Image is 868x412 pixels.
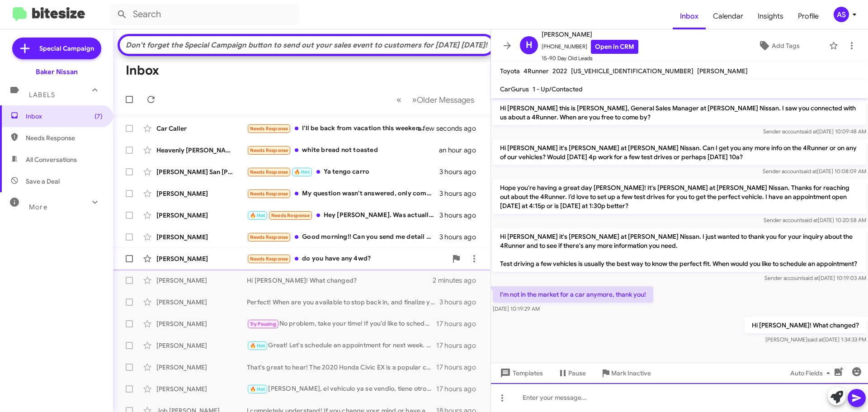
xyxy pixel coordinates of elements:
[156,384,247,393] div: [PERSON_NAME]
[250,343,265,349] span: 🔥 Hot
[436,384,483,393] div: 17 hours ago
[772,38,800,54] span: Add Tags
[417,95,474,105] span: Older Messages
[439,189,483,198] div: 3 hours ago
[591,40,638,54] a: Open in CRM
[26,155,77,164] span: All Conversations
[764,217,866,223] span: Sender account [DATE] 10:20:58 AM
[247,363,436,372] div: That's great to hear! The 2020 Honda Civic EX is a popular choice. Would you like to schedule a t...
[439,232,483,242] div: 3 hours ago
[593,365,658,381] button: Mark Inactive
[29,91,55,99] span: Labels
[12,38,101,59] a: Special Campaign
[571,67,693,75] span: [US_VEHICLE_IDENTIFICATION_NUMBER]
[500,67,520,75] span: Toyota
[764,275,866,281] span: Sender account [DATE] 10:19:03 AM
[247,319,436,329] div: No problem, take your time! If you’d like to schedule an appointment for when you're back in town...
[750,3,791,29] a: Insights
[156,276,247,285] div: [PERSON_NAME]
[29,203,47,211] span: More
[790,365,834,381] span: Auto Fields
[550,365,593,381] button: Pause
[250,256,288,262] span: Needs Response
[39,44,94,53] span: Special Campaign
[763,128,866,135] span: Sender account [DATE] 10:09:48 AM
[493,286,653,303] p: I'm not in the market for a car anymore, thank you!
[826,7,858,22] button: AS
[533,85,583,93] span: 1 - Up/Contacted
[250,386,265,392] span: 🔥 Hot
[802,128,817,135] span: said at
[156,211,247,220] div: [PERSON_NAME]
[250,321,276,327] span: Try Pausing
[791,3,826,29] a: Profile
[697,67,748,75] span: [PERSON_NAME]
[439,211,483,220] div: 3 hours ago
[807,336,823,343] span: said at
[673,3,706,29] a: Inbox
[803,275,819,281] span: said at
[250,191,288,197] span: Needs Response
[294,169,310,175] span: 🔥 Hot
[156,167,247,176] div: [PERSON_NAME] San [PERSON_NAME]
[247,145,439,156] div: white bread not toasted
[802,217,818,223] span: said at
[156,319,247,328] div: [PERSON_NAME]
[250,147,288,153] span: Needs Response
[124,41,489,50] div: Don't forget the Special Campaign button to send out your sales event to customers for [DATE] [DA...
[247,123,429,134] div: I'll be back from vacation this weekend but my final offer is $37K and that was rejected.
[542,29,638,40] span: [PERSON_NAME]
[412,94,417,105] span: »
[247,341,436,351] div: Great! Let's schedule an appointment for next week. What day works best for you?
[26,177,60,186] span: Save a Deal
[247,298,439,307] div: Perfect! When are you available to stop back in, and finalize your trade in?
[156,146,247,155] div: Heavenly [PERSON_NAME]
[498,365,543,381] span: Templates
[801,168,817,175] span: said at
[94,112,103,121] span: (7)
[439,167,483,176] div: 3 hours ago
[156,254,247,263] div: [PERSON_NAME]
[834,7,849,22] div: AS
[436,319,483,328] div: 17 hours ago
[568,365,586,381] span: Pause
[493,305,540,312] span: [DATE] 10:19:29 AM
[706,3,750,29] a: Calendar
[491,365,550,381] button: Templates
[436,363,483,372] div: 17 hours ago
[156,189,247,198] div: [PERSON_NAME]
[436,341,483,350] div: 17 hours ago
[247,232,439,242] div: Good morning!! Can you send me detail on it? Or is it on the website?
[250,213,265,218] span: 🔥 Hot
[247,254,447,264] div: do you have any 4wd?
[392,90,480,109] nav: Page navigation example
[745,317,866,333] p: Hi [PERSON_NAME]! What changed?
[524,67,549,75] span: 4Runner
[542,40,638,54] span: [PHONE_NUMBER]
[763,168,866,175] span: Sender account [DATE] 10:08:09 AM
[247,276,433,285] div: Hi [PERSON_NAME]! What changed?
[156,232,247,242] div: [PERSON_NAME]
[406,90,480,109] button: Next
[250,234,288,240] span: Needs Response
[500,85,529,93] span: CarGurus
[493,228,866,272] p: Hi [PERSON_NAME] it's [PERSON_NAME] at [PERSON_NAME] Nissan. I just wanted to thank you for your ...
[250,169,288,175] span: Needs Response
[247,384,436,394] div: [PERSON_NAME], el vehiculo ya se vendio, tiene otro carro que le interese?
[391,90,407,109] button: Previous
[250,126,288,132] span: Needs Response
[429,124,483,133] div: a few seconds ago
[765,336,866,343] span: [PERSON_NAME] [DATE] 1:34:33 PM
[526,38,533,52] span: H
[247,210,439,221] div: Hey [PERSON_NAME]. Was actually thinking about coming up there [DATE] evening. Just can't get you...
[611,365,651,381] span: Mark Inactive
[493,140,866,165] p: Hi [PERSON_NAME] it's [PERSON_NAME] at [PERSON_NAME] Nissan. Can I get you any more info on the 4...
[26,112,103,121] span: Inbox
[247,167,439,177] div: Ya tengo carro
[156,341,247,350] div: [PERSON_NAME]
[271,213,310,218] span: Needs Response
